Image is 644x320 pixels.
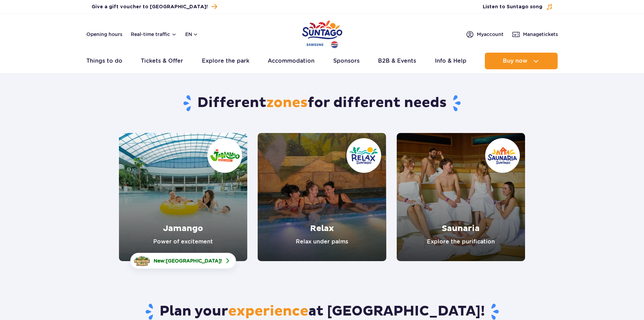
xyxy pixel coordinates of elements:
span: Listen to Suntago song [483,3,542,10]
span: My account [477,31,504,38]
button: en [185,31,198,38]
a: Jamango [119,133,247,261]
span: Manage tickets [523,31,558,38]
a: Relax [258,133,386,261]
button: Buy now [485,53,558,69]
a: Saunaria [397,133,525,261]
span: Buy now [503,58,527,64]
button: Real-time traffic [131,32,177,37]
a: Park of Poland [302,17,342,49]
a: Opening hours [86,31,122,38]
button: Listen to Suntago song [483,3,553,10]
a: Things to do [86,53,122,69]
a: Tickets & Offer [141,53,183,69]
a: Give a gift voucher to [GEOGRAPHIC_DATA]! [92,2,217,11]
a: Info & Help [435,53,466,69]
span: experience [228,303,308,320]
a: Managetickets [512,30,558,38]
a: Sponsors [333,53,360,69]
a: Myaccount [466,30,504,38]
a: Explore the park [202,53,249,69]
span: [GEOGRAPHIC_DATA] [166,258,221,264]
a: Accommodation [268,53,315,69]
span: zones [266,94,308,112]
a: B2B & Events [378,53,416,69]
a: New:[GEOGRAPHIC_DATA]! [130,253,236,269]
span: Give a gift voucher to [GEOGRAPHIC_DATA]! [92,3,208,10]
h1: Different for different needs [119,94,525,112]
span: New: ! [154,257,222,264]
